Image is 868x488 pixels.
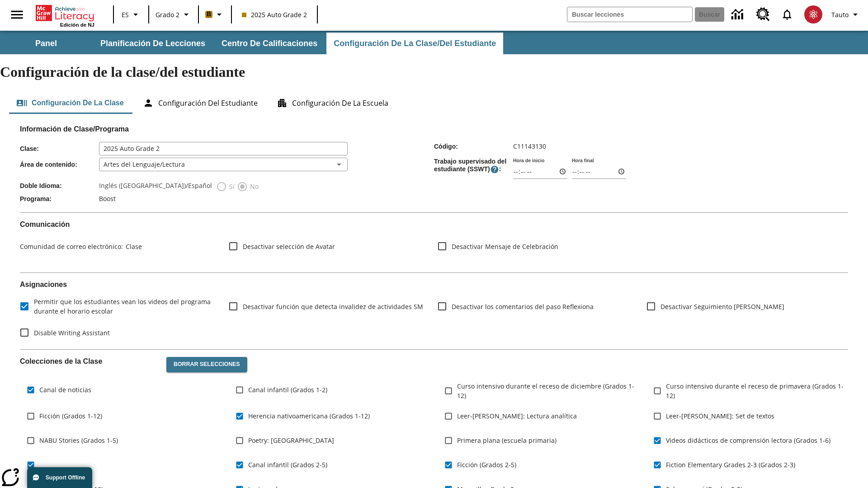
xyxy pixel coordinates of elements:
span: Doble Idioma : [20,182,99,189]
span: Clase [123,242,142,251]
h2: Colecciones de la Clase [20,357,159,366]
a: Centro de recursos, Se abrirá en una pestaña nueva. [751,2,775,27]
span: NABU Stories (Grados 1-5) [39,436,118,445]
a: Centro de información [726,2,751,27]
span: Permitir que los estudiantes vean los videos del programa durante el horario escolar [34,297,214,316]
span: B [207,9,211,20]
button: Perfil/Configuración [828,6,864,23]
button: Support Offline [27,467,92,488]
button: Panel [1,33,91,54]
div: Portada [36,3,94,28]
div: Asignaciones [20,280,848,342]
a: Portada [36,4,94,22]
span: Clase : [20,145,99,152]
span: Edición de NJ [60,22,94,28]
h2: Asignaciones [20,280,848,289]
button: Lenguaje: ES, Selecciona un idioma [117,6,146,23]
span: Herencia nativoamericana (Grados 1-12) [248,411,370,421]
button: Configuración de la clase/del estudiante [326,33,503,54]
span: Código : [434,143,513,150]
button: Borrar selecciones [166,357,247,372]
div: Configuración de la clase/del estudiante [9,92,859,114]
span: Fiction Elementary Grades 2-3 (Grados 2-3) [666,460,795,469]
div: Artes del Lenguaje/Lectura [99,158,348,171]
button: Boost El color de la clase es anaranjado claro. Cambiar el color de la clase. [202,6,228,23]
span: Support Offline [46,474,85,481]
button: Grado: Grado 2, Elige un grado [152,6,195,23]
span: Comunidad de correo electrónico : [20,242,123,251]
span: C11143130 [513,142,546,150]
a: Notificaciones [775,3,799,26]
input: Clase [99,142,348,155]
button: Configuración de la escuela [269,92,396,114]
span: Leer-[PERSON_NAME]: Lectura analítica [457,411,577,421]
span: Desactivar los comentarios del paso Reflexiona [452,302,594,311]
span: Desactivar Seguimiento [PERSON_NAME] [660,302,784,311]
button: Configuración del estudiante [136,92,265,114]
button: Escoja un nuevo avatar [799,3,828,26]
input: Buscar campo [567,7,692,22]
span: ES [122,10,129,19]
button: El Tiempo Supervisado de Trabajo Estudiantil es el período durante el cual los estudiantes pueden... [490,165,499,174]
span: Canal infantil (Grados 1-2) [248,385,327,394]
span: Canal de noticias [39,385,91,394]
span: Trabajo supervisado del estudiante (SSWT) : [434,158,513,174]
button: Abrir el menú lateral [4,1,30,28]
h2: Comunicación [20,220,848,229]
span: Poetry: [GEOGRAPHIC_DATA] [248,436,334,445]
span: No [248,182,259,191]
span: Disable Writing Assistant [34,328,110,338]
img: avatar image [804,5,822,23]
span: Programa : [20,195,99,202]
span: Ficción (Grados 2-5) [457,460,516,469]
span: Leer-[PERSON_NAME]: Set de textos [666,411,774,421]
button: Planificación de lecciones [93,33,212,54]
span: Grado 2 [156,10,179,19]
span: Desactivar selección de Avatar [243,242,335,251]
span: Desactivar Mensaje de Celebración [452,242,558,251]
label: Hora de inicio [513,157,544,164]
span: Canal infantil (Grados 2-5) [248,460,327,469]
button: Configuración de la clase [9,92,131,114]
span: Área de contenido : [20,161,99,168]
span: Ficción (Grados 1-12) [39,411,102,421]
span: Videos didácticos de comprensión lectora (Grados 1-6) [666,436,830,445]
span: Curso intensivo durante el receso de primavera (Grados 1-12) [666,381,848,400]
span: 2025 Auto Grade 2 [242,10,307,19]
button: Centro de calificaciones [214,33,325,54]
div: Comunicación [20,220,848,265]
div: Información de Clase/Programa [20,134,848,205]
span: Boost [99,194,116,203]
h2: Información de Clase/Programa [20,125,848,133]
label: Hora final [572,157,594,164]
span: Sí [227,182,235,191]
label: Inglés ([GEOGRAPHIC_DATA])/Español [99,181,212,192]
span: Tauto [831,10,849,19]
span: Curso intensivo durante el receso de diciembre (Grados 1-12) [457,381,639,400]
span: Desactivar función que detecta invalidez de actividades SM [243,302,423,311]
span: Primera plana (escuela primaria) [457,436,557,445]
